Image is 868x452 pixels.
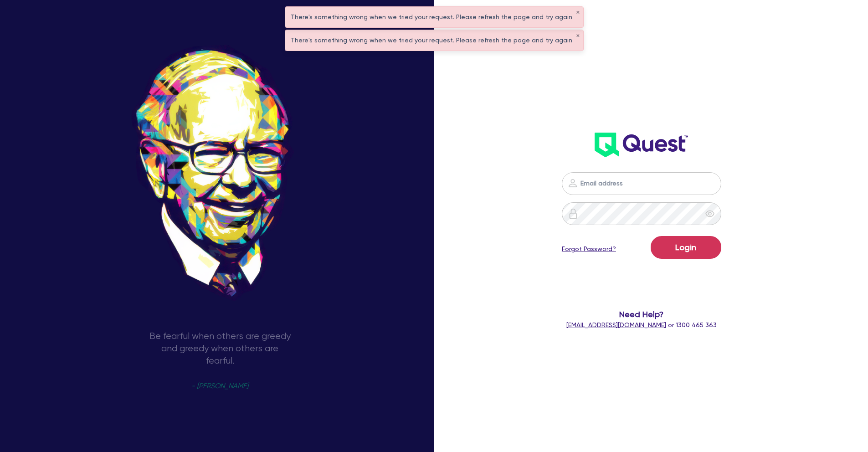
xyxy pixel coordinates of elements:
img: wH2k97JdezQIQAAAABJRU5ErkJggg== [595,133,688,157]
input: Email address [562,172,721,195]
span: Need Help? [525,308,758,320]
img: icon-password [567,178,578,189]
span: eye [705,209,714,218]
img: icon-password [568,208,579,219]
button: Login [651,236,721,259]
a: [EMAIL_ADDRESS][DOMAIN_NAME] [566,321,666,329]
a: Forgot Password? [562,244,616,254]
span: - [PERSON_NAME] [191,383,248,390]
span: or 1300 465 363 [566,321,717,329]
